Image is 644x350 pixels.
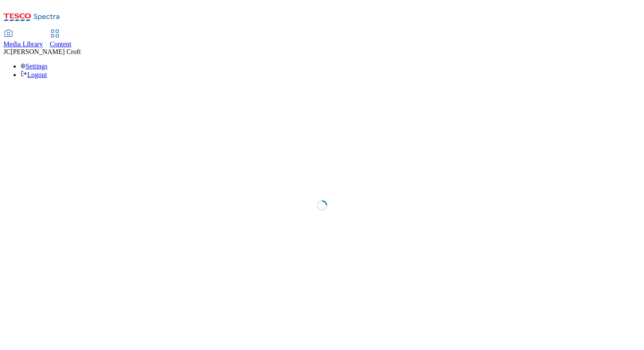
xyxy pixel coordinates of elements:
span: [PERSON_NAME] Croft [11,48,81,55]
a: Logout [20,71,47,78]
a: Content [50,30,72,48]
a: Settings [20,63,48,70]
span: Media Library [3,40,43,48]
span: Content [50,40,72,48]
a: Media Library [3,30,43,48]
span: JC [3,48,11,55]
